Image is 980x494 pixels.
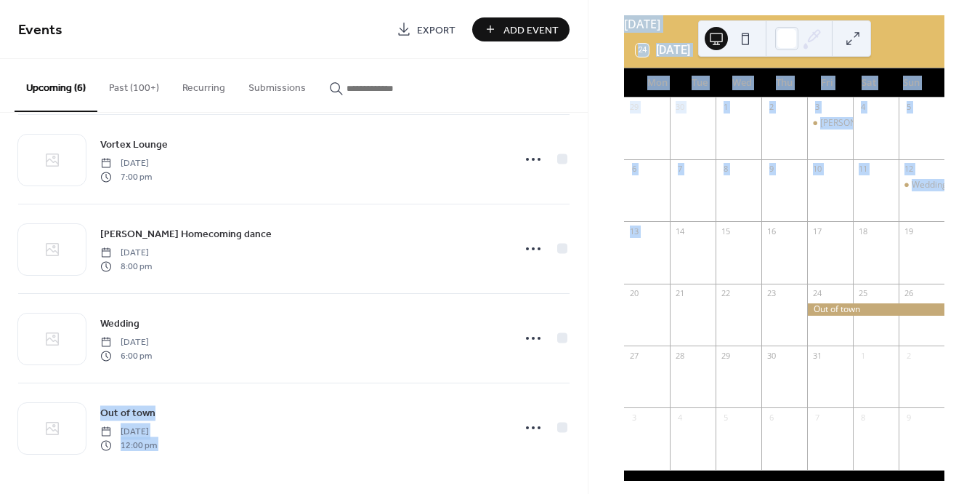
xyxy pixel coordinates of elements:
[100,336,152,349] span: [DATE]
[417,23,455,38] span: Export
[100,405,155,421] a: Out of town
[857,226,868,236] div: 18
[807,117,853,130] div: Edmond burke Homecoming dance
[720,164,731,175] div: 8
[720,102,731,113] div: 1
[903,412,914,423] div: 9
[679,68,721,97] div: Tue
[903,164,914,175] div: 12
[857,412,868,423] div: 8
[100,316,139,332] span: Wedding
[811,288,822,299] div: 24
[100,406,155,421] span: Out of town
[100,315,139,332] a: Wedding
[386,17,466,41] a: Export
[857,102,868,113] div: 4
[903,350,914,361] div: 2
[100,426,157,439] span: [DATE]
[899,179,944,191] div: Wedding
[720,226,731,236] div: 15
[628,164,639,175] div: 6
[15,59,97,112] button: Upcoming (6)
[766,288,777,299] div: 23
[903,102,914,113] div: 5
[100,157,152,170] span: [DATE]
[891,68,933,97] div: Sun
[674,288,685,299] div: 21
[807,303,944,316] div: Out of town
[674,226,685,236] div: 14
[636,68,678,97] div: Mon
[720,412,731,423] div: 5
[237,59,317,111] button: Submissions
[674,412,685,423] div: 4
[811,350,822,361] div: 31
[766,350,777,361] div: 30
[97,59,171,111] button: Past (100+)
[811,226,822,236] div: 17
[720,288,731,299] div: 22
[628,226,639,236] div: 13
[503,23,559,38] span: Add Event
[628,412,639,423] div: 3
[766,226,777,236] div: 16
[811,412,822,423] div: 7
[472,17,570,41] button: Add Event
[721,68,763,97] div: Wed
[674,102,685,113] div: 30
[18,16,62,44] span: Events
[100,349,152,362] span: 6:00 pm
[628,102,639,113] div: 29
[764,68,806,97] div: Thu
[903,288,914,299] div: 26
[100,227,272,242] span: [PERSON_NAME] Homecoming dance
[903,226,914,236] div: 19
[766,164,777,175] div: 9
[100,138,168,153] span: Vortex Lounge
[624,15,944,33] div: [DATE]
[100,170,152,183] span: 7:00 pm
[857,164,868,175] div: 11
[674,164,685,175] div: 7
[674,350,685,361] div: 28
[720,350,731,361] div: 29
[806,68,848,97] div: Fri
[100,136,168,153] a: Vortex Lounge
[628,350,639,361] div: 27
[631,40,695,60] button: 24[DATE]
[100,226,272,242] a: [PERSON_NAME] Homecoming dance
[857,288,868,299] div: 25
[912,179,947,191] div: Wedding
[628,288,639,299] div: 20
[820,117,972,130] div: [PERSON_NAME] Homecoming dance
[811,102,822,113] div: 3
[857,350,868,361] div: 1
[766,412,777,423] div: 6
[100,260,152,273] span: 8:00 pm
[766,102,777,113] div: 2
[100,247,152,260] span: [DATE]
[100,439,157,452] span: 12:00 pm
[171,59,237,111] button: Recurring
[811,164,822,175] div: 10
[848,68,890,97] div: Sat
